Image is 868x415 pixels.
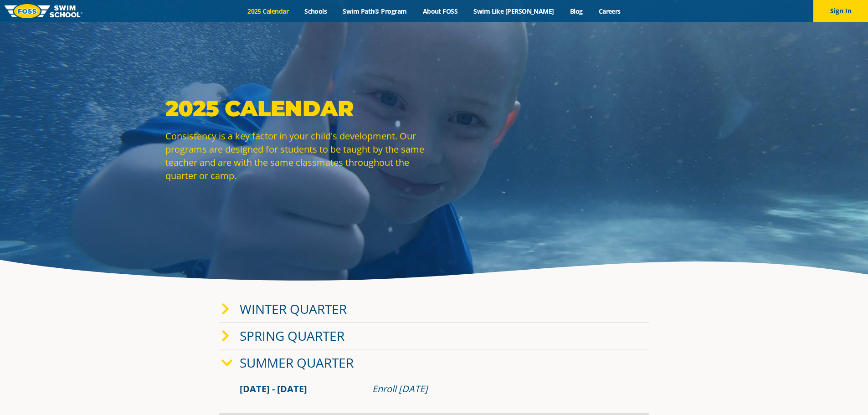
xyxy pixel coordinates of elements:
p: Consistency is a key factor in your child's development. Our programs are designed for students t... [165,129,430,182]
span: [DATE] - [DATE] [240,383,307,395]
a: Summer Quarter [240,354,354,371]
a: Schools [297,7,335,15]
a: About FOSS [415,7,466,15]
a: Swim Path® Program [335,7,415,15]
a: Spring Quarter [240,327,344,344]
div: Enroll [DATE] [372,383,629,395]
a: Swim Like [PERSON_NAME] [466,7,562,15]
a: Careers [591,7,628,15]
a: Winter Quarter [240,300,347,318]
strong: 2025 Calendar [165,95,354,122]
a: Blog [562,7,591,15]
a: 2025 Calendar [240,7,297,15]
img: FOSS Swim School Logo [5,4,82,18]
